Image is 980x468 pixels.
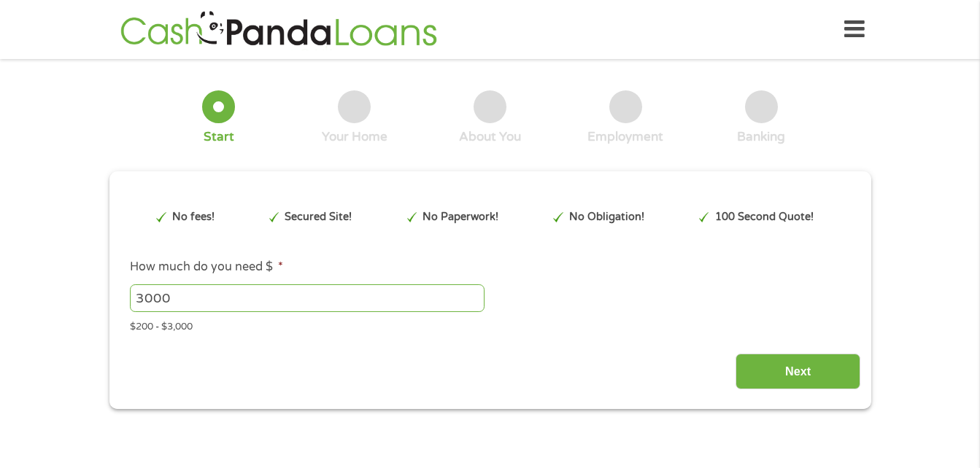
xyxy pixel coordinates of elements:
[130,315,849,335] div: $200 - $3,000
[569,209,644,225] p: No Obligation!
[459,129,521,145] div: About You
[322,129,387,145] div: Your Home
[587,129,663,145] div: Employment
[285,209,352,225] p: Secured Site!
[737,129,785,145] div: Banking
[715,209,814,225] p: 100 Second Quote!
[130,260,283,275] label: How much do you need $
[423,209,498,225] p: No Paperwork!
[172,209,215,225] p: No fees!
[736,354,860,389] input: Next
[204,129,234,145] div: Start
[116,9,441,50] img: GetLoanNow Logo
